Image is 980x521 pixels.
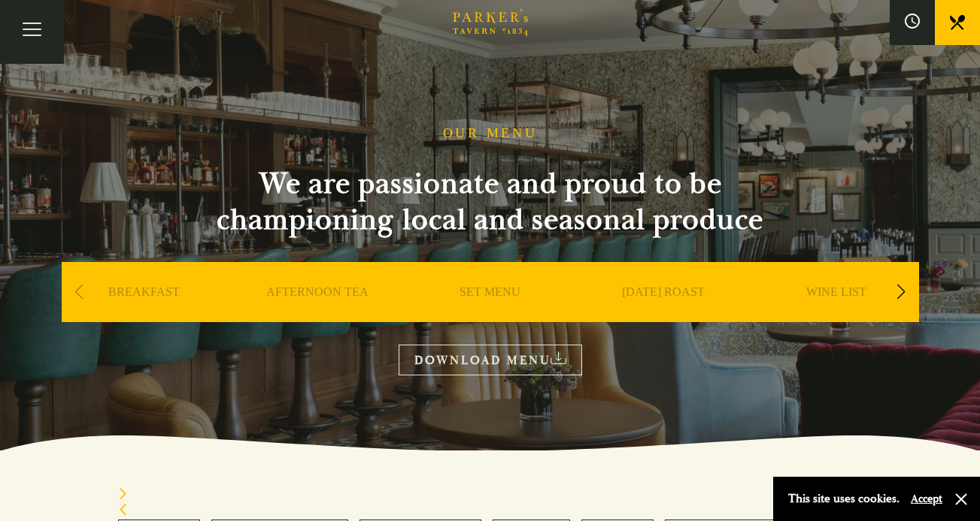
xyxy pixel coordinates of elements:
[118,488,863,504] div: Next slide
[754,262,919,367] div: 5 / 9
[622,285,705,345] a: [DATE] ROAST
[62,262,227,367] div: 1 / 9
[581,262,746,367] div: 4 / 9
[911,492,942,506] button: Accept
[408,262,573,367] div: 3 / 9
[399,345,582,375] a: DOWNLOAD MENU
[118,504,863,519] div: Previous slide
[190,166,791,238] h2: We are passionate and proud to be championing local and seasonal produce
[460,285,520,345] a: SET MENU
[891,276,912,309] div: Next slide
[235,262,400,367] div: 2 / 9
[266,285,369,345] a: AFTERNOON TEA
[954,492,969,507] button: Close and accept
[806,285,866,345] a: WINE LIST
[443,125,538,142] h1: OUR MENU
[69,276,90,309] div: Previous slide
[108,285,180,345] a: BREAKFAST
[788,488,900,510] p: This site uses cookies.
